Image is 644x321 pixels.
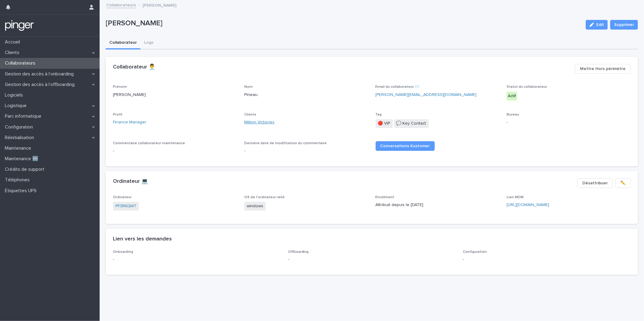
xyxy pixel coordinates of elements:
p: Collaborateurs [2,60,40,66]
a: [PERSON_NAME][EMAIL_ADDRESS][DOMAIN_NAME] [376,93,477,97]
p: Maintenance 🆕 [2,156,43,162]
p: [PERSON_NAME] [106,19,581,28]
p: Accueil [2,39,25,45]
img: mTgBEunGTSyRkCgitkcU [5,20,34,32]
span: Bureau [507,113,519,116]
p: Logiciels [2,92,28,98]
p: - [288,256,456,263]
span: Mettre Hors périmètre [580,66,626,72]
span: Dernière date de modification du commentaire [244,141,327,145]
span: Enrollment [376,195,395,199]
span: 💬 Key Contact [394,119,429,128]
button: Mettre Hors périmètre [575,64,631,74]
span: Clients [244,113,256,116]
span: Onboarding [113,250,133,254]
span: Lien MDM [507,195,524,199]
p: Logistique [2,103,31,109]
span: Commentaire collaborateur maintenance [113,141,185,145]
span: Configuration [463,250,487,254]
div: Actif [507,92,517,100]
button: Collaborateur [106,37,140,49]
span: Supprimer [614,22,634,28]
h2: Ordinateur 💻 [113,178,148,185]
span: OS de l'ordinateur relié [244,195,285,199]
p: Pineau [244,92,368,98]
span: Tag [376,113,382,116]
a: Million Victories [244,119,274,126]
p: Clients [2,50,24,56]
h2: Lien vers les demandes [113,236,172,243]
p: Parc informatique [2,113,46,119]
a: Collaborateurs [106,1,136,8]
span: Désattribuer [582,180,608,186]
p: - [113,256,281,263]
p: Gestion des accès à l’offboarding [2,82,79,87]
h2: Collaborateur 👨‍💼 [113,64,155,71]
button: ✏️ [615,178,631,188]
span: ✏️ [620,180,626,186]
span: Nom [244,85,253,89]
span: Prénom [113,85,127,89]
p: Maintenance [2,145,36,151]
button: Edit [586,20,608,30]
p: Crédits de support [2,167,49,172]
span: Offboarding [288,250,309,254]
span: Statut du collaborateur [507,85,547,89]
button: Supprimer [610,20,638,30]
p: [PERSON_NAME] [143,2,176,8]
span: windows [244,202,266,211]
p: Téléphones [2,177,34,183]
p: - [113,148,237,154]
p: - [507,119,631,126]
button: Désattribuer [577,178,613,188]
p: Attribué depuis le [DATE] [376,202,500,208]
p: Étiquettes UPS [2,188,41,194]
span: Email du collaborateur ✉️ [376,85,420,89]
a: Finance Manager [113,119,146,126]
p: [PERSON_NAME] [113,92,237,98]
a: PF3RKQMT [115,203,136,209]
button: Logs [140,37,157,49]
a: [URL][DOMAIN_NAME] [507,203,549,207]
span: Edit [596,23,604,27]
span: 🔴 VIP [376,119,393,128]
p: Configuration [2,124,38,130]
p: - [463,256,631,263]
p: - [244,148,368,154]
a: Conversations Kustomer [376,141,435,151]
p: Gestion des accès à l’onboarding [2,71,78,77]
p: Réinitialisation [2,135,39,141]
span: Profil [113,113,122,116]
span: Ordinateur [113,195,132,199]
span: Conversations Kustomer [380,144,430,148]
